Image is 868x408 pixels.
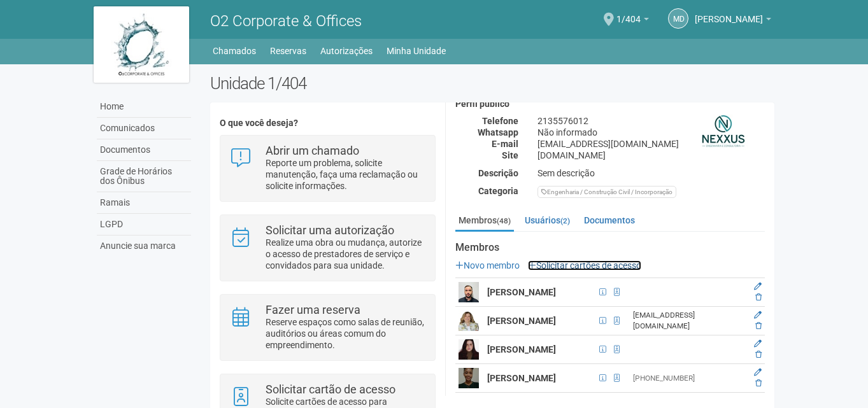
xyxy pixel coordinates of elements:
strong: E-mail [492,139,518,149]
div: [EMAIL_ADDRESS][DOMAIN_NAME] [633,310,744,332]
img: user.png [459,368,479,388]
h2: Unidade 1/404 [210,74,775,93]
img: user.png [459,339,479,360]
a: Novo membro [455,260,520,271]
a: Membros(48) [455,211,514,232]
div: Não informado [528,127,774,138]
div: [PHONE_NUMBER] [633,373,744,384]
div: Sem descrição [528,167,774,179]
div: 2135576012 [528,115,774,127]
small: (2) [560,216,570,225]
strong: Whatsapp [478,127,518,137]
strong: Abrir um chamado [266,144,359,157]
span: 1/404 [616,2,641,24]
img: user.png [459,311,479,331]
a: Solicitar uma autorização Realize uma obra ou mudança, autorize o acesso de prestadores de serviç... [230,225,425,271]
a: Abrir um chamado Reporte um problema, solicite manutenção, faça uma reclamação ou solicite inform... [230,145,425,192]
a: LGPD [97,214,191,236]
div: [EMAIL_ADDRESS][DOMAIN_NAME] [528,138,774,150]
strong: [PERSON_NAME] [487,344,556,355]
a: Usuários(2) [522,211,573,230]
p: Reporte um problema, solicite manutenção, faça uma reclamação ou solicite informações. [266,157,425,192]
a: Solicitar cartões de acesso [528,260,641,271]
strong: [PERSON_NAME] [487,316,556,326]
strong: Fazer uma reserva [266,303,360,316]
img: logo.jpg [94,6,189,83]
a: Excluir membro [755,350,762,359]
img: user.png [459,282,479,302]
strong: Solicitar cartão de acesso [266,383,395,396]
a: Grade de Horários dos Ônibus [97,161,191,192]
strong: [PERSON_NAME] [487,287,556,297]
small: (48) [497,216,511,225]
h4: Perfil público [455,99,765,109]
a: Fazer uma reserva Reserve espaços como salas de reunião, auditórios ou áreas comum do empreendime... [230,304,425,351]
a: Comunicados [97,118,191,139]
a: Md [668,8,688,29]
strong: Categoria [478,186,518,196]
a: Editar membro [754,311,762,320]
a: Home [97,96,191,118]
p: Realize uma obra ou mudança, autorize o acesso de prestadores de serviço e convidados para sua un... [266,237,425,271]
p: Reserve espaços como salas de reunião, auditórios ou áreas comum do empreendimento. [266,316,425,351]
strong: Site [502,150,518,160]
strong: Membros [455,242,765,253]
a: Documentos [581,211,638,230]
div: Engenharia / Construção Civil / Incorporação [537,186,676,198]
strong: [PERSON_NAME] [487,373,556,383]
strong: Telefone [482,116,518,126]
a: Anuncie sua marca [97,236,191,257]
strong: Descrição [478,168,518,178]
a: Editar membro [754,339,762,348]
a: Excluir membro [755,293,762,302]
a: Chamados [213,42,256,60]
a: Documentos [97,139,191,161]
span: Michele de Carvalho [695,2,763,24]
a: Excluir membro [755,321,762,330]
a: Reservas [270,42,306,60]
a: [PERSON_NAME] [695,16,771,26]
strong: Solicitar uma autorização [266,223,394,237]
div: [DOMAIN_NAME] [528,150,774,161]
span: O2 Corporate & Offices [210,12,362,30]
a: Autorizações [320,42,373,60]
a: Editar membro [754,368,762,377]
a: Excluir membro [755,379,762,388]
a: Editar membro [754,282,762,291]
a: Ramais [97,192,191,214]
a: Minha Unidade [387,42,446,60]
a: 1/404 [616,16,649,26]
h4: O que você deseja? [220,118,436,128]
